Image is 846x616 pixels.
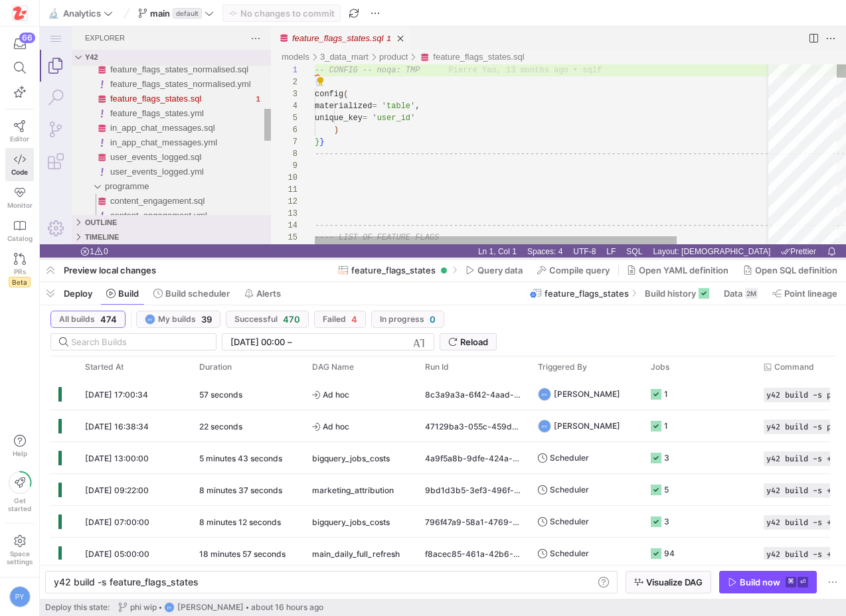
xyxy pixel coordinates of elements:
div: user_events_logged.yml [32,138,231,153]
a: Errors: 1 [37,218,71,232]
div: Timeline Section [32,203,231,218]
span: content_engagement.sql [70,169,165,179]
button: maindefault [135,5,217,22]
span: Beta [9,277,31,287]
div: 11 [243,157,258,169]
div: Spaces: 4 [482,218,528,232]
a: PRsBeta [5,248,34,293]
span: feature_flags_states.yml [70,82,164,92]
span: table [347,75,371,84]
div: Show Code Actions (⌘.) [275,50,286,60]
a: More Actions... [784,5,798,19]
span: } [280,111,284,120]
div: in_app_chat_messages.yml [32,109,231,123]
span: Preview local changes [64,265,156,275]
img: https://storage.googleapis.com/y42-prod-data-exchange/images/h4OkG5kwhGXbZ2sFpobXAPbjBGJTZTGe3yEd... [13,7,27,20]
div: UTF-8 [528,218,561,232]
button: Open SQL definition [737,259,843,281]
button: 🔬Analytics [45,5,116,22]
div: 14 [243,193,258,205]
div: feature_flags_states_normalised.sql [32,36,231,50]
ul: Tab actions [351,5,370,19]
div: Ln 1, Col 1 [433,218,482,232]
span: 🔬 [48,9,58,18]
span: ---- LIST OF FEATURE FLAGS [275,206,399,216]
span: user_events_logged.yml [70,140,164,150]
div: Folders Section [32,23,231,38]
span: } [275,111,280,120]
span: Get started [8,497,31,512]
a: LF [563,218,579,232]
span: in_app_chat_messages.yml [70,111,177,121]
div: /models/3_data_mart/programme/content_engagement.yml [56,182,231,196]
div: SQL [581,218,608,232]
div: PY [9,586,31,607]
span: -------------------------------------------------- [275,123,514,132]
a: 3_data_mart [280,25,329,35]
span: Code [11,168,28,176]
span: Editor [10,135,29,143]
span: [PERSON_NAME] [177,603,244,612]
div: check-all Prettier [736,218,782,232]
div: /models/3_data_mart/product/feature_flags_states.sql • 1 problem in this file [379,23,484,38]
div: 66 [19,33,35,43]
a: check-all Prettier [738,218,780,232]
button: Help [5,429,34,463]
div: 10 [243,145,258,157]
div: 5 [243,86,258,98]
div: Outline Section [32,189,231,203]
span: config [275,63,303,72]
button: 66 [5,32,34,56]
span: default [173,8,202,19]
a: Close (⌘W) [354,5,367,19]
div: Layout: British [608,218,736,232]
span: Monitor [7,201,33,209]
div: 6 [243,98,258,110]
button: phi wipPY[PERSON_NAME]about 16 hours ago [115,599,327,616]
span: ' [371,75,375,84]
span: user_events_logged.sql [70,125,161,135]
div: PY [164,602,175,613]
div: 3 [243,62,258,74]
span: phi wip [130,603,157,612]
a: Spacesettings [5,529,34,572]
span: Compile query [549,265,610,275]
div: /models [242,23,270,38]
li: Split Editor Right (⌘\) [⌥] Split Editor Down [766,5,781,19]
div: Errors: 1 [35,218,73,232]
div: feature_flags_states.yml [32,80,231,94]
span: -------------------------------------------------- [514,123,753,132]
a: SQL [583,218,606,232]
div: /models/3_data_mart/product/user_events_logged.yml [56,138,231,153]
a: Monitor [5,181,34,214]
span: unique_key [275,87,323,96]
span: Catalog [7,234,33,242]
button: Open YAML definition [621,259,734,281]
a: Views and More Actions... [209,5,223,19]
span: in_app_chat_messages.sql [70,96,175,106]
div: /models/3_data_mart/programme/content_engagement.sql [56,167,231,182]
div: Notifications [782,218,802,232]
span: = [332,75,337,84]
div: /models/3_data_mart/product/in_app_chat_messages.yml [56,109,231,123]
span: ' [332,87,337,96]
button: Compile query [531,259,616,281]
div: /models/3_data_mart/product/feature_flags_states_normalised.yml [56,50,231,65]
a: Catalog [5,214,34,248]
span: user_id [337,87,371,96]
div: /models/3_data_mart/product/in_app_chat_messages.sql [56,94,231,109]
div: content_engagement.sql [32,167,231,182]
span: content_engagement.yml [70,184,167,194]
span: = [323,87,327,96]
span: ( [303,63,308,72]
div: /models/3_data_mart/product [339,23,368,38]
span: -------------------------------------------------- [275,194,514,204]
a: Editor [5,115,34,148]
span: -- CONFIG -- noqa: TMP [275,39,380,48]
span: , [375,75,380,84]
button: Getstarted [5,466,34,518]
div: /models/3_data_mart/product/user_events_logged.sql [56,123,231,138]
div: /models/3_data_mart/product/feature_flags_states_normalised.sql [56,36,231,50]
a: Code [5,148,34,181]
div: 4 [243,74,258,86]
